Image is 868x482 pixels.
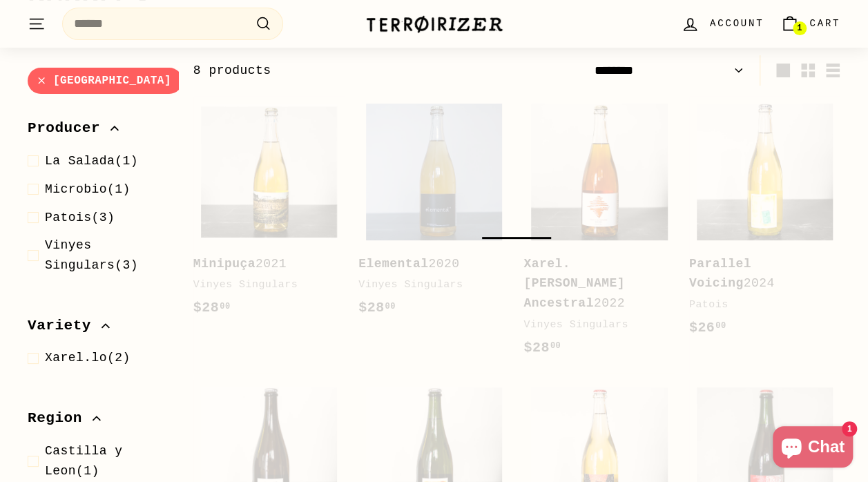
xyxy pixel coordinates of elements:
span: Microbio [45,182,107,196]
div: 2024 [689,254,827,294]
div: Vinyes Singulars [523,317,661,334]
b: Elemental [358,257,428,271]
span: (3) [45,208,115,228]
div: 2021 [193,254,331,274]
span: Cart [809,16,840,31]
div: 8 products [193,61,517,81]
span: Producer [28,117,110,141]
a: Cart [772,3,849,44]
span: 1 [797,23,802,33]
span: (1) [45,151,138,171]
div: Vinyes Singulars [358,277,496,293]
a: Elemental2020Vinyes Singulars [358,96,510,333]
span: $26 [689,320,726,336]
span: (1) [45,180,131,200]
div: Vinyes Singulars [193,277,331,293]
sup: 00 [220,302,230,311]
span: Region [28,407,93,431]
b: Minipuça [193,257,255,271]
a: Parallel Voicing2024Patois [689,96,840,353]
inbox-online-store-chat: Shopify online store chat [769,426,857,471]
button: Region [28,404,171,441]
span: $28 [358,300,396,316]
a: Account [673,3,772,44]
span: Vinyes Singulars [45,239,115,273]
a: Minipuça2021Vinyes Singulars [193,96,345,333]
span: (1) [45,441,171,481]
span: Patois [45,211,92,224]
span: Castilla y Leon [45,444,123,478]
div: 2020 [358,254,496,274]
span: (3) [45,236,171,276]
a: Xarel.[PERSON_NAME] Ancestral2022Vinyes Singulars [523,96,675,373]
a: [GEOGRAPHIC_DATA] [28,68,182,95]
span: (2) [45,349,131,369]
span: La Salada [45,154,115,168]
b: Parallel Voicing [689,257,751,291]
button: Producer [28,114,171,151]
span: Variety [28,314,102,338]
button: Variety [28,311,171,348]
sup: 00 [550,341,561,351]
div: 2022 [523,254,661,314]
sup: 00 [715,321,726,331]
sup: 00 [385,302,395,311]
b: Xarel.[PERSON_NAME] Ancestral [523,257,624,311]
span: $28 [523,340,561,356]
span: Account [710,16,764,31]
span: $28 [193,300,231,316]
div: Patois [689,297,827,314]
span: Xarel.lo [45,351,107,365]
